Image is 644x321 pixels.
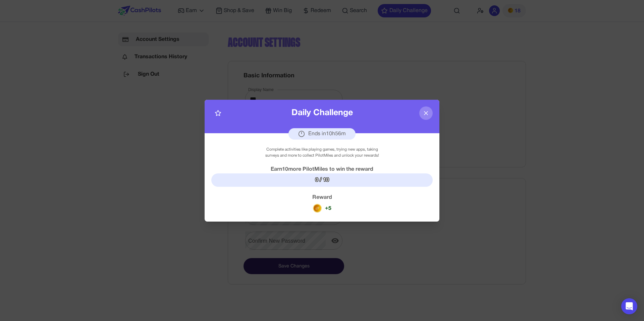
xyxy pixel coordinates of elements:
[328,205,331,213] div: 5
[288,128,356,140] div: Ends in 10 h 56 m
[313,204,322,213] img: reward
[291,107,353,119] div: Daily Challenge
[211,173,433,187] div: 0 / 10
[211,193,433,202] div: Reward
[211,165,433,173] div: Earn 10 more PilotMiles to win the reward
[325,204,328,212] div: +
[259,147,385,159] div: Complete activities like playing games, trying new apps, taking surveys and more to collect Pilot...
[621,298,637,314] div: Open Intercom Messenger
